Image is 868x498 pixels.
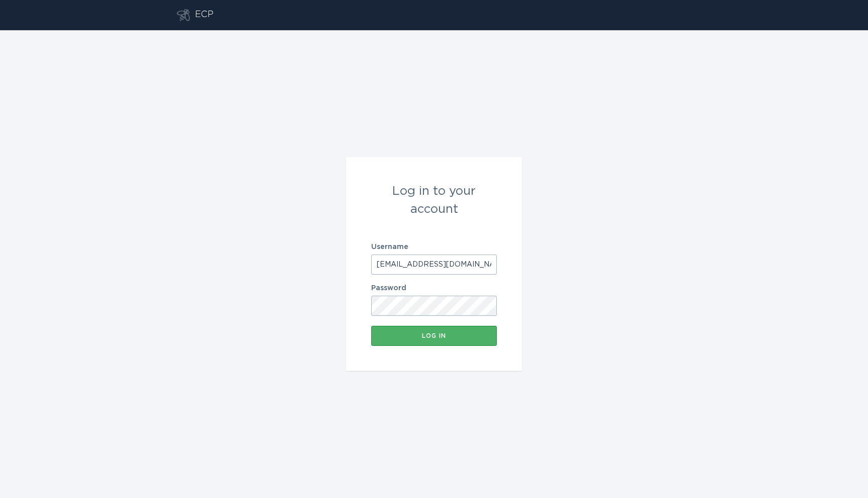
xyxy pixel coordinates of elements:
[371,285,497,292] label: Password
[376,333,492,339] div: Log in
[371,243,497,251] label: Username
[371,182,497,218] div: Log in to your account
[177,9,190,21] button: Go to dashboard
[371,326,497,346] button: Log in
[195,9,213,21] div: ECP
